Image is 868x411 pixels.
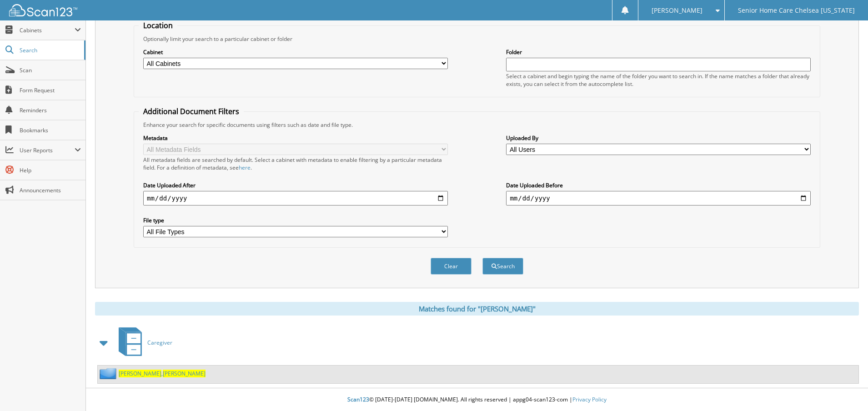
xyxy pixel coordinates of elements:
a: [PERSON_NAME],[PERSON_NAME] [119,370,206,377]
iframe: Chat Widget [823,367,868,411]
label: Date Uploaded Before [506,181,811,189]
img: folder2.png [100,368,119,379]
span: User Reports [20,146,75,154]
label: Metadata [143,134,448,142]
span: Search [20,46,80,54]
input: end [506,191,811,205]
span: Form Request [20,86,81,94]
div: Select a cabinet and begin typing the name of the folder you want to search in. If the name match... [506,72,811,88]
label: Uploaded By [506,134,811,142]
div: © [DATE]-[DATE] [DOMAIN_NAME]. All rights reserved | appg04-scan123-com | [86,389,868,411]
input: start [143,191,448,205]
label: Date Uploaded After [143,181,448,189]
div: All metadata fields are searched by default. Select a cabinet with metadata to enable filtering b... [143,156,448,171]
span: Announcements [20,186,81,194]
span: Help [20,166,81,174]
span: Scan123 [347,396,369,403]
label: Folder [506,48,811,56]
span: Cabinets [20,26,75,34]
span: [PERSON_NAME] [163,370,206,377]
legend: Location [139,20,177,30]
a: Caregiver [113,325,172,361]
a: here [239,164,251,171]
span: Caregiver [147,339,172,346]
label: Cabinet [143,48,448,56]
span: Senior Home Care Chelsea [US_STATE] [738,8,855,13]
span: Bookmarks [20,126,81,134]
div: Enhance your search for specific documents using filters such as date and file type. [139,121,815,129]
span: Reminders [20,106,81,114]
button: Clear [431,258,472,275]
div: Optionally limit your search to a particular cabinet or folder [139,35,815,43]
label: File type [143,216,448,224]
button: Search [482,258,523,275]
img: scan123-logo-white.svg [9,4,77,16]
span: [PERSON_NAME] [119,370,161,377]
a: Privacy Policy [572,396,607,403]
span: Scan [20,66,81,74]
legend: Additional Document Filters [139,106,244,116]
div: Matches found for "[PERSON_NAME]" [95,302,859,316]
span: [PERSON_NAME] [652,8,702,13]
